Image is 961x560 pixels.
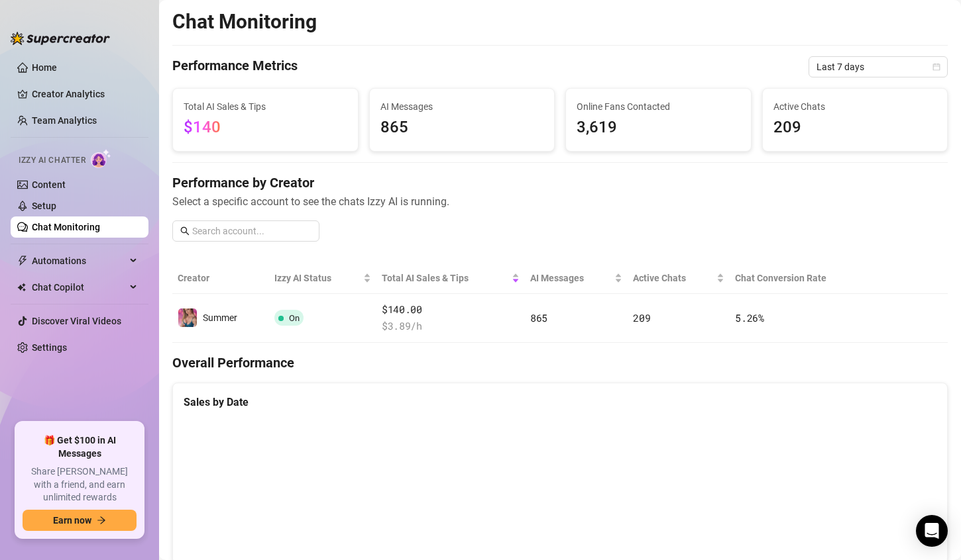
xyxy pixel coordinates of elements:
span: 865 [530,311,547,324]
span: 5.26 % [735,311,764,324]
button: Earn nowarrow-right [23,510,137,531]
span: calendar [933,63,940,71]
img: AI Chatter [91,149,111,168]
span: AI Messages [380,99,544,114]
a: Settings [32,342,67,353]
span: Izzy AI Status [274,271,361,285]
span: Last 7 days [817,57,940,77]
span: On [289,313,300,323]
a: Chat Monitoring [32,222,100,232]
th: Izzy AI Status [269,263,376,294]
th: Chat Conversion Rate [730,263,870,294]
span: Izzy AI Chatter [19,154,85,167]
span: Online Fans Contacted [577,99,740,114]
span: Chat Copilot [32,277,126,298]
span: Total AI Sales & Tips [382,271,509,285]
img: logo-BBDzfeDw.svg [11,32,110,45]
th: Total AI Sales & Tips [376,263,525,294]
th: Creator [172,263,269,294]
span: Share [PERSON_NAME] with a friend, and earn unlimited rewards [23,465,137,504]
img: Summer [178,308,197,327]
div: Open Intercom Messenger [916,515,948,547]
img: Chat Copilot [17,283,26,292]
span: AI Messages [530,271,612,285]
a: Team Analytics [32,115,97,126]
span: $140.00 [382,302,520,318]
th: AI Messages [525,263,628,294]
span: Automations [32,250,126,271]
span: thunderbolt [17,256,28,266]
span: Total AI Sales & Tips [184,99,347,114]
a: Discover Viral Videos [32,316,121,326]
th: Active Chats [628,263,730,294]
span: 3,619 [577,115,740,140]
span: Active Chats [633,271,714,285]
span: Active Chats [773,99,937,114]
a: Setup [32,201,56,211]
a: Creator Analytics [32,83,138,105]
span: Select a specific account to see the chats Izzy AI is running. [172,193,948,210]
span: Earn now [53,515,91,526]
span: arrow-right [97,516,106,525]
span: 209 [773,115,937,140]
span: Summer [203,312,237,323]
span: 🎁 Get $100 in AI Messages [23,434,137,460]
h4: Overall Performance [172,353,948,372]
h4: Performance Metrics [172,56,298,77]
span: $140 [184,118,221,136]
input: Search account... [192,224,311,238]
div: Sales by Date [184,394,936,410]
a: Home [32,62,57,73]
span: $ 3.89 /h [382,318,520,334]
span: 209 [633,311,650,324]
h2: Chat Monitoring [172,9,317,34]
span: search [180,226,190,236]
a: Content [32,179,66,190]
span: 865 [380,115,544,140]
h4: Performance by Creator [172,173,948,192]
